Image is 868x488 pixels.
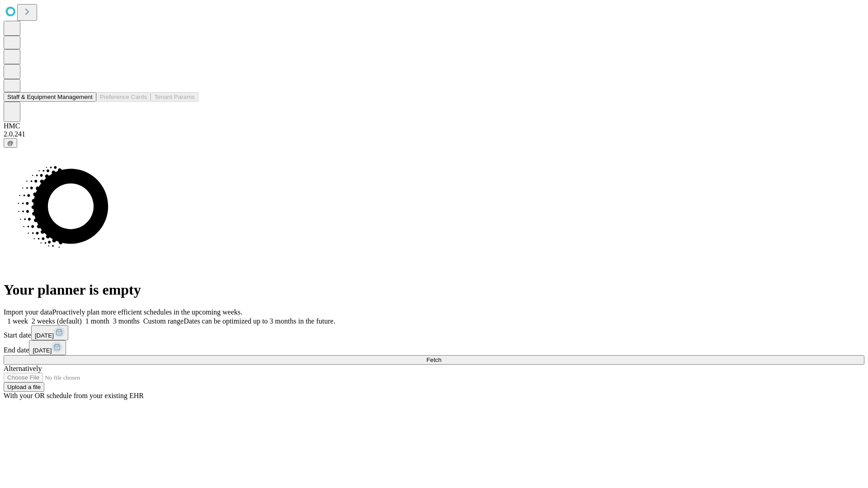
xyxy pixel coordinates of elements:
span: [DATE] [35,332,54,339]
span: [DATE] [33,347,52,354]
span: Proactively plan more efficient schedules in the upcoming weeks. [52,308,242,316]
span: With your OR schedule from your existing EHR [4,392,144,399]
span: Custom range [143,317,184,325]
span: Import your data [4,308,52,316]
span: 3 months [113,317,140,325]
span: Dates can be optimized up to 3 months in the future. [184,317,335,325]
button: [DATE] [29,340,66,355]
span: @ [7,140,14,146]
div: Start date [4,325,864,340]
h1: Your planner is empty [4,282,864,298]
span: 1 week [7,317,28,325]
div: 2.0.241 [4,130,864,138]
button: [DATE] [31,325,68,340]
button: Upload a file [4,382,44,392]
button: Staff & Equipment Management [4,92,96,102]
span: 1 month [85,317,109,325]
button: @ [4,138,17,148]
span: Fetch [426,357,441,363]
button: Preference Cards [96,92,151,102]
div: HMC [4,122,864,130]
button: Tenant Params [151,92,198,102]
span: Alternatively [4,365,42,372]
button: Fetch [4,355,864,365]
span: 2 weeks (default) [32,317,82,325]
div: End date [4,340,864,355]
